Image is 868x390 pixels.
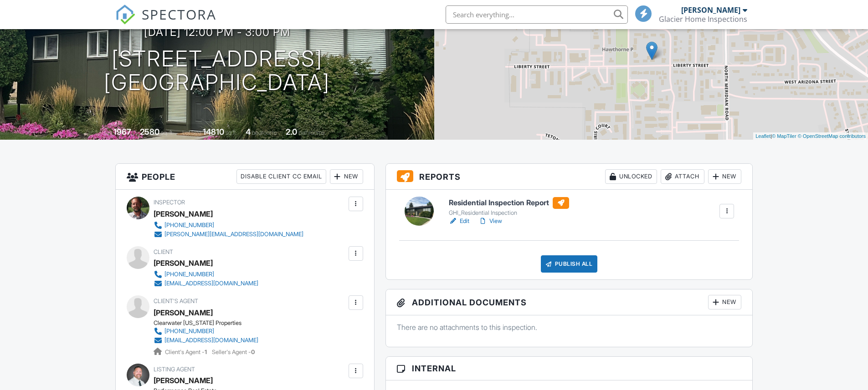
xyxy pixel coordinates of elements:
[116,164,374,190] h3: People
[661,169,704,184] div: Attach
[161,129,174,136] span: sq. ft.
[154,207,213,221] div: [PERSON_NAME]
[154,374,213,387] a: [PERSON_NAME]
[154,336,258,345] a: [EMAIL_ADDRESS][DOMAIN_NAME]
[203,127,224,137] div: 14810
[115,12,216,31] a: SPECTORA
[115,5,135,25] img: The Best Home Inspection Software - Spectora
[164,222,214,229] div: [PHONE_NUMBER]
[154,221,303,230] a: [PHONE_NUMBER]
[446,5,628,24] input: Search everything...
[154,248,173,255] span: Client
[286,127,297,137] div: 2.0
[205,349,207,355] strong: 1
[154,319,266,327] div: Clearwater [US_STATE] Properties
[113,127,131,137] div: 1967
[397,322,742,332] p: There are no attachments to this inspection.
[753,132,868,140] div: |
[330,169,363,184] div: New
[246,127,251,137] div: 4
[154,298,198,304] span: Client's Agent
[164,337,258,344] div: [EMAIL_ADDRESS][DOMAIN_NAME]
[154,306,213,319] a: [PERSON_NAME]
[164,231,303,238] div: [PERSON_NAME][EMAIL_ADDRESS][DOMAIN_NAME]
[681,5,740,15] div: [PERSON_NAME]
[708,295,741,309] div: New
[449,197,569,209] h6: Residential Inspection Report
[605,169,657,184] div: Unlocked
[449,197,569,217] a: Residential Inspection Report GHI_Residential Inspection
[140,127,159,137] div: 2580
[478,217,502,226] a: View
[164,271,214,278] div: [PHONE_NUMBER]
[755,133,770,139] a: Leaflet
[708,169,741,184] div: New
[154,256,213,270] div: [PERSON_NAME]
[104,47,330,95] h1: [STREET_ADDRESS] [GEOGRAPHIC_DATA]
[154,366,195,373] span: Listing Agent
[142,5,216,24] span: SPECTORA
[386,357,753,380] h3: Internal
[226,129,237,136] span: sq.ft.
[164,280,258,287] div: [EMAIL_ADDRESS][DOMAIN_NAME]
[144,26,290,38] h3: [DATE] 12:00 pm - 3:00 pm
[541,255,598,273] div: Publish All
[154,199,185,206] span: Inspector
[154,279,258,288] a: [EMAIL_ADDRESS][DOMAIN_NAME]
[251,349,255,355] strong: 0
[386,164,753,190] h3: Reports
[102,129,112,136] span: Built
[298,129,324,136] span: bathrooms
[154,270,258,279] a: [PHONE_NUMBER]
[798,133,866,139] a: © OpenStreetMap contributors
[212,349,255,355] span: Seller's Agent -
[449,217,469,226] a: Edit
[165,349,208,355] span: Client's Agent -
[154,230,303,239] a: [PERSON_NAME][EMAIL_ADDRESS][DOMAIN_NAME]
[659,15,747,24] div: Glacier Home Inspections
[772,133,796,139] a: © MapTiler
[449,209,569,217] div: GHI_Residential Inspection
[236,169,326,184] div: Disable Client CC Email
[386,289,753,315] h3: Additional Documents
[164,328,214,335] div: [PHONE_NUMBER]
[182,129,201,136] span: Lot Size
[252,129,277,136] span: bedrooms
[154,327,258,336] a: [PHONE_NUMBER]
